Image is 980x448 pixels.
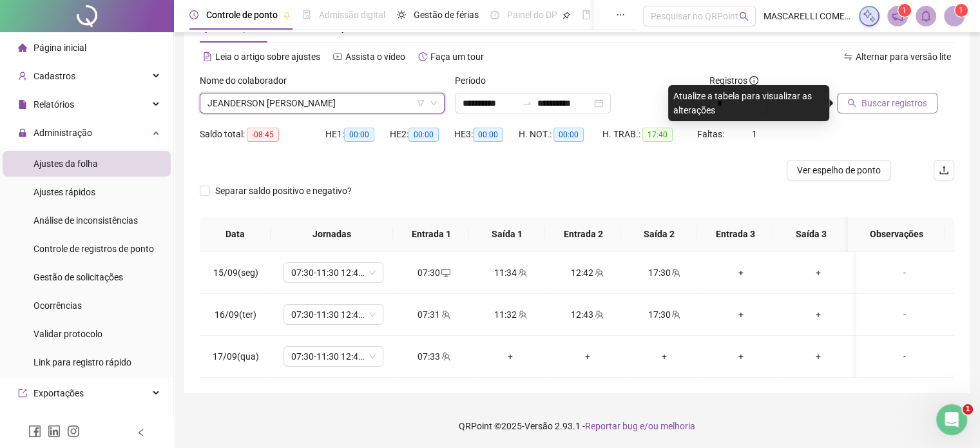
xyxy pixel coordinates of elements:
div: + [559,349,615,364]
div: HE 3: [454,127,519,142]
span: 1 [963,404,973,414]
span: user-add [18,72,27,81]
span: Link para registro rápido [34,357,131,367]
th: Saída 2 [621,217,697,252]
span: Admissão digital [319,10,385,20]
span: Relatórios [34,99,74,110]
span: linkedin [48,425,61,438]
label: Nome do colaborador [200,73,295,88]
span: Controle de ponto [206,10,278,20]
span: Ver espelho de ponto [797,163,881,177]
span: file [18,100,27,109]
span: book [582,10,591,19]
span: Leia o artigo sobre ajustes [215,52,320,62]
label: Período [455,73,494,88]
th: Jornadas [271,217,393,252]
span: team [440,310,450,319]
span: 15/09(seg) [213,268,258,278]
span: clock-circle [189,10,198,19]
th: Data [200,217,271,252]
span: Faltas: [697,129,726,139]
button: Ver espelho de ponto [787,160,891,180]
th: Observações [848,217,945,252]
span: search [847,99,856,108]
span: team [517,268,527,277]
span: dashboard [490,10,499,19]
div: + [713,266,769,280]
span: notification [892,10,903,22]
div: - [867,307,943,322]
span: team [440,352,450,361]
div: 17:30 [636,307,692,322]
span: Assista o vídeo [345,52,405,62]
th: Saída 1 [469,217,545,252]
span: 00:00 [473,128,503,142]
span: Alternar para versão lite [856,52,951,62]
span: home [18,43,27,52]
span: Reportar bug e/ou melhoria [585,421,695,431]
div: H. NOT.: [519,127,602,142]
span: 17/09(qua) [213,351,259,362]
span: pushpin [283,12,291,19]
span: Separar saldo positivo e negativo? [210,184,357,198]
div: 07:31 [405,307,461,322]
span: ellipsis [616,10,625,19]
iframe: Intercom live chat [936,404,967,435]
span: filter [417,99,425,107]
span: 16/09(ter) [215,309,256,320]
span: upload [939,165,949,175]
div: 07:30 [405,266,461,280]
span: Gestão de solicitações [34,272,123,282]
span: Painel do DP [507,10,557,20]
span: sun [397,10,406,19]
div: + [483,349,539,364]
div: + [636,349,692,364]
div: 11:34 [483,266,539,280]
span: 07:30-11:30 12:42-17:30 [291,263,376,282]
span: Administração [34,128,92,138]
div: + [790,307,846,322]
span: info-circle [749,76,758,85]
span: Ajustes rápidos [34,187,95,197]
div: HE 1: [325,127,390,142]
div: 11:32 [483,307,539,322]
span: Registros [709,73,758,88]
div: 07:33 [405,349,461,364]
span: team [670,268,680,277]
span: Faça um tour [430,52,484,62]
span: Integrações [34,416,81,427]
div: + [790,349,846,364]
span: instagram [67,425,80,438]
th: Saída 3 [773,217,849,252]
div: H. TRAB.: [602,127,697,142]
span: MASCARELLI COMERCIO DE COUROS [764,9,851,23]
div: 12:43 [559,307,615,322]
button: Buscar registros [837,93,937,113]
span: export [18,389,27,398]
span: youtube [333,52,342,61]
span: file-text [203,52,212,61]
div: Atualize a tabela para visualizar as alterações [668,85,829,121]
span: bell [920,10,932,22]
span: 07:30-11:30 12:42-17:30 [291,347,376,366]
div: - [867,349,943,364]
span: team [517,310,527,319]
span: Controle de registros de ponto [34,244,154,254]
span: facebook [28,425,41,438]
span: pushpin [562,12,570,19]
span: team [593,310,604,319]
span: Cadastros [34,71,75,81]
div: Saldo total: [200,127,325,142]
span: Exportações [34,388,84,398]
span: Ajustes da folha [34,159,98,169]
div: HE 2: [390,127,454,142]
span: 17:40 [642,128,673,142]
div: - [867,266,943,280]
th: Entrada 1 [393,217,469,252]
div: + [790,266,846,280]
span: to [522,98,532,108]
span: swap [843,52,852,61]
sup: Atualize o seu contato no menu Meus Dados [955,4,968,17]
span: team [670,310,680,319]
span: file-done [302,10,311,19]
